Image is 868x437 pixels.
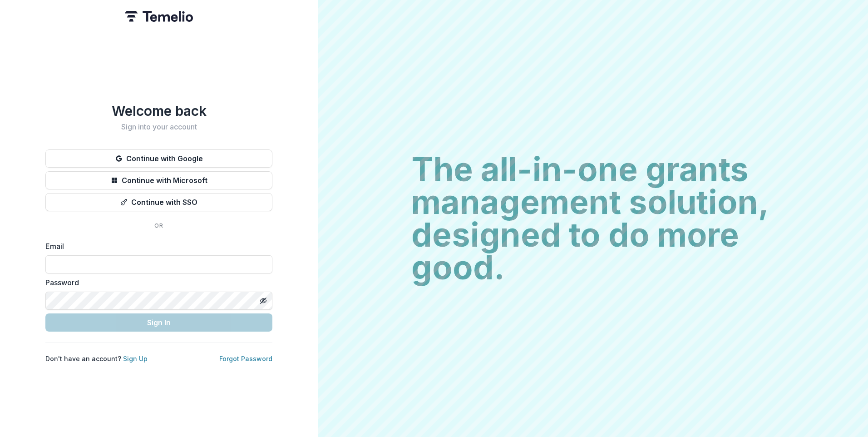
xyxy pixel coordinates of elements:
[45,171,272,189] button: Continue with Microsoft
[45,354,148,363] p: Don't have an account?
[45,241,267,252] label: Email
[45,193,272,211] button: Continue with SSO
[219,355,272,363] a: Forgot Password
[125,11,193,22] img: Temelio
[45,123,272,131] h2: Sign into your account
[45,277,267,288] label: Password
[45,313,272,332] button: Sign In
[256,293,271,308] button: Toggle password visibility
[45,149,272,168] button: Continue with Google
[45,103,272,119] h1: Welcome back
[123,355,148,363] a: Sign Up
